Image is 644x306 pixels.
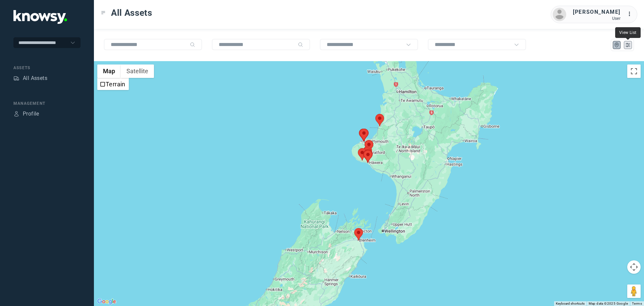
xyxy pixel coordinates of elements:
img: Application Logo [13,10,67,24]
span: All Assets [111,7,152,19]
img: avatar.png [553,8,566,21]
button: Map camera controls [627,260,641,274]
button: Show satellite imagery [121,64,154,78]
li: Terrain [98,79,128,89]
a: AssetsAll Assets [13,74,47,82]
button: Toggle fullscreen view [627,64,641,78]
div: Assets [13,75,19,81]
div: Toggle Menu [101,10,106,15]
ul: Show street map [97,78,129,90]
a: Terms [632,302,642,305]
button: Drag Pegman onto the map to open Street View [627,285,641,298]
div: List [625,42,631,48]
div: User [573,16,621,21]
label: Terrain [106,81,125,88]
div: Search [190,42,195,47]
a: ProfileProfile [13,110,39,118]
span: View List [619,30,637,35]
div: All Assets [23,74,47,82]
button: Show street map [97,64,121,78]
div: Profile [13,111,19,117]
div: Profile [23,110,39,118]
div: [PERSON_NAME] [573,8,621,16]
div: Management [13,100,80,106]
div: : [627,10,635,18]
a: Open this area in Google Maps (opens a new window) [96,297,118,306]
div: Map [614,42,620,48]
span: Map data ©2025 Google [589,302,628,305]
div: Assets [13,65,80,71]
div: : [627,10,635,19]
button: Keyboard shortcuts [556,301,585,306]
tspan: ... [628,11,634,16]
img: Google [96,297,118,306]
div: Search [298,42,303,47]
